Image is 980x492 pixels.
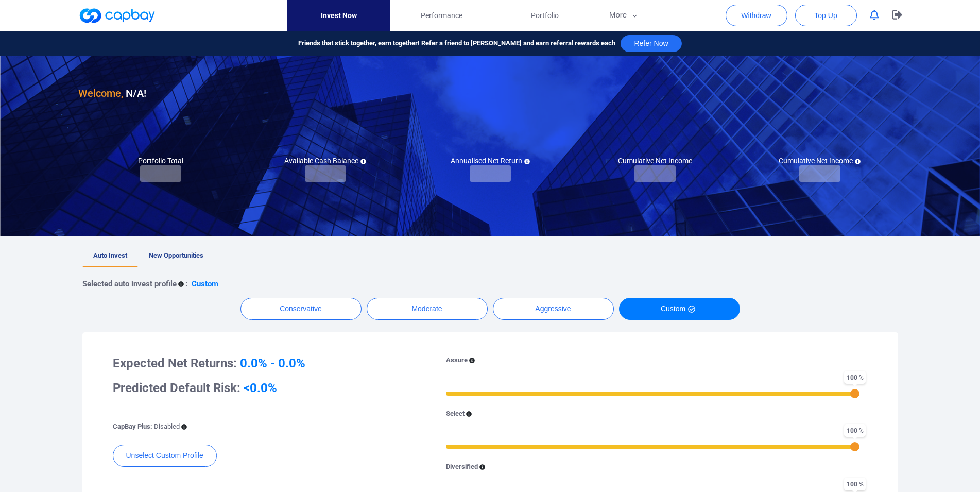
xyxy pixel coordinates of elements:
span: Disabled [154,422,180,430]
p: Custom [192,278,218,290]
span: Friends that stick together, earn together! Refer a friend to [PERSON_NAME] and earn referral rew... [298,38,615,49]
span: <0.0% [244,381,277,395]
p: CapBay Plus: [113,421,180,432]
button: Unselect Custom Profile [113,445,217,467]
button: Moderate [367,298,488,320]
span: 100 % [844,371,866,384]
p: Assure [446,355,468,366]
span: New Opportunities [149,251,203,259]
p: Selected auto invest profile [82,278,177,290]
span: Performance [421,10,462,21]
h3: Predicted Default Risk: [113,380,418,396]
h3: N/A ! [78,85,146,101]
span: Portfolio [531,10,559,21]
span: Welcome, [78,87,123,99]
button: Aggressive [493,298,614,320]
span: Top Up [814,10,837,21]
h5: Available Cash Balance [284,156,366,165]
span: 100 % [844,478,866,490]
h5: Portfolio Total [138,156,183,165]
button: Custom [619,298,740,320]
h3: Expected Net Returns: [113,355,418,371]
p: : [185,278,187,290]
h5: Cumulative Net Income [618,156,692,165]
span: 100 % [844,424,866,437]
h5: Cumulative Net Income [779,156,861,165]
h5: Annualised Net Return [451,156,530,165]
span: Auto Invest [93,251,127,259]
button: Withdraw [726,5,787,26]
span: 0.0% - 0.0% [240,356,305,370]
button: Conservative [240,298,362,320]
button: Top Up [795,5,857,26]
p: Select [446,409,465,419]
button: Refer Now [621,35,681,52]
p: Diversified [446,462,478,472]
